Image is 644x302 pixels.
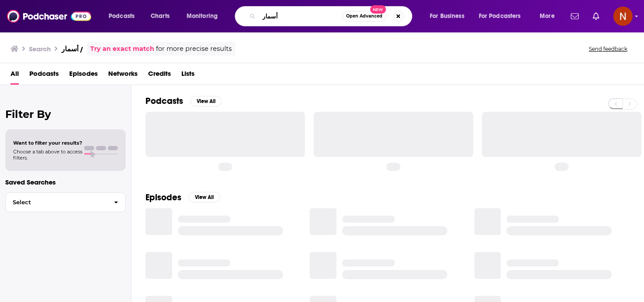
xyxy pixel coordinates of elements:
a: Try an exact match [90,44,154,54]
button: Send feedback [586,45,630,53]
p: Saved Searches [5,178,126,186]
span: For Podcasters [479,10,521,22]
a: Podcasts [29,67,59,85]
h2: Filter By [5,108,126,121]
span: Charts [151,10,170,22]
h3: Search [29,45,51,53]
img: Podchaser - Follow, Share and Rate Podcasts [7,8,91,25]
a: Show notifications dropdown [567,9,582,24]
a: PodcastsView All [145,96,222,107]
a: EpisodesView All [145,192,220,203]
span: More [540,10,555,22]
span: New [370,5,386,14]
span: Want to filter your results? [13,140,82,146]
h2: Podcasts [145,96,183,107]
button: Open AdvancedNew [342,11,386,21]
a: Networks [108,67,138,85]
h3: أسمار / [61,45,83,53]
button: Select [5,192,126,212]
span: Logged in as AdelNBM [613,7,633,26]
button: View All [190,96,222,107]
button: View All [188,192,220,203]
button: open menu [534,9,566,23]
button: open menu [180,9,229,23]
h2: Episodes [145,192,181,203]
input: Search podcasts, credits, & more... [259,9,342,23]
span: Choose a tab above to access filters. [13,149,82,161]
button: open menu [103,9,146,23]
a: Charts [145,9,175,23]
a: Episodes [69,67,98,85]
a: Lists [181,67,195,85]
span: Select [6,199,107,205]
img: User Profile [613,7,633,26]
button: open menu [473,9,534,23]
span: Monitoring [187,10,218,22]
span: Open Advanced [346,14,382,18]
span: for more precise results [156,44,232,54]
span: For Business [430,10,464,22]
span: Podcasts [109,10,134,22]
button: open menu [424,9,475,23]
div: Search podcasts, credits, & more... [243,6,421,26]
button: Show profile menu [613,7,633,26]
a: Show notifications dropdown [589,9,603,24]
a: Credits [148,67,171,85]
a: All [11,67,19,85]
